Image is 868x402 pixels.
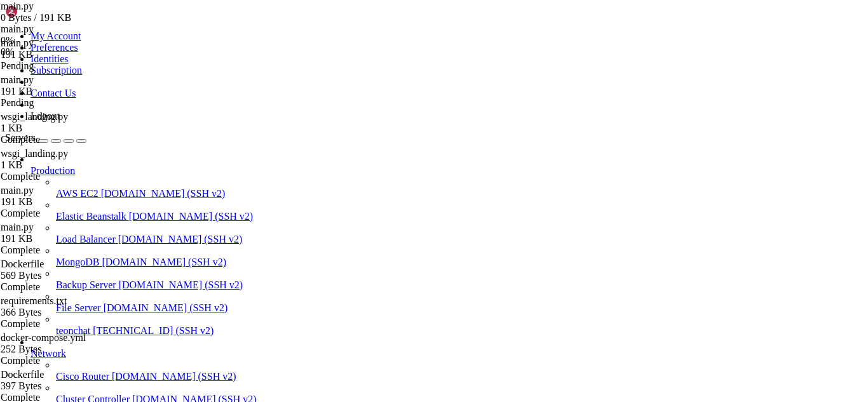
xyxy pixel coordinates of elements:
[5,94,703,103] x-row: Memory usage: 19% IPv4 address for eth0: [TECHNICAL_ID]
[1,344,118,355] div: 252 Bytes
[1,159,118,171] div: 1 KB
[1,35,118,46] div: 0%
[5,183,703,192] x-row: 0 updates can be applied immediately.
[5,245,703,254] x-row: Last login: [DATE] from [TECHNICAL_ID]
[5,236,703,245] x-row: *** System restart required ***
[5,58,703,67] x-row: System information as of [DATE]
[5,254,703,263] x-row: root@teonchat:~# cd meuapp
[1,74,118,97] span: main.py
[5,147,703,156] x-row: [URL][DOMAIN_NAME]
[1,134,118,145] div: Complete
[1,318,118,330] div: Complete
[1,332,118,355] span: docker-compose.yml
[5,121,703,130] x-row: * Strictly confined Kubernetes makes edge and IoT secure. Learn how MicroK8s
[1,123,118,134] div: 1 KB
[1,111,118,134] span: wsgi_landing.py
[1,37,118,60] span: main.py
[1,369,118,392] span: Dockerfile
[1,295,118,318] span: requirements.txt
[1,86,118,97] div: 191 KB
[1,258,44,269] span: Dockerfile
[5,130,703,138] x-row: just raised the bar for easy, resilient and secure K8s cluster deployment.
[1,148,68,159] span: wsgi_landing.py
[1,185,118,208] span: main.py
[5,210,703,218] x-row: Learn more about enabling ESM Apps service at [URL][DOMAIN_NAME]
[1,307,118,318] div: 366 Bytes
[115,263,119,272] div: (24, 29)
[1,196,118,208] div: 191 KB
[1,233,118,245] div: 191 KB
[1,171,118,182] div: Complete
[1,60,118,72] div: Pending
[1,1,34,11] span: main.py
[1,97,118,109] div: Pending
[5,32,703,41] x-row: * Management: [URL][DOMAIN_NAME]
[5,103,703,112] x-row: Swap usage: 0% IPv6 address for eth0: [TECHNICAL_ID]
[1,148,118,171] span: wsgi_landing.py
[1,369,44,380] span: Dockerfile
[1,74,34,85] span: main.py
[5,76,703,85] x-row: System load: 0.0 Processes: 128
[5,85,703,94] x-row: Usage of /: 44.0% of 37.23GB Users logged in: 0
[1,332,86,343] span: docker-compose.yml
[1,208,118,219] div: Complete
[5,201,703,210] x-row: 1 additional security update can be applied with ESM Apps.
[1,380,118,392] div: 397 Bytes
[1,258,118,281] span: Dockerfile
[1,295,67,306] span: requirements.txt
[1,1,118,23] span: main.py
[1,49,118,60] div: 191 KB
[1,23,118,35] div: main.py
[1,222,34,232] span: main.py
[5,41,703,50] x-row: * Support: [URL][DOMAIN_NAME]
[5,165,703,174] x-row: Expanded Security Maintenance for Applications is not enabled.
[5,263,703,272] x-row: root@teonchat:~/meuapp#
[1,12,118,23] div: 0 Bytes / 191 KB
[1,270,118,281] div: 569 Bytes
[5,5,703,14] x-row: Welcome to Ubuntu 24.04.3 LTS (GNU/Linux 6.8.0-71-generic x86_64)
[1,222,118,245] span: main.py
[5,23,703,32] x-row: * Documentation: [URL][DOMAIN_NAME]
[1,111,68,122] span: wsgi_landing.py
[1,37,34,48] span: main.py
[1,245,118,256] div: Complete
[1,185,34,196] span: main.py
[1,355,118,366] div: Complete
[1,281,118,293] div: Complete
